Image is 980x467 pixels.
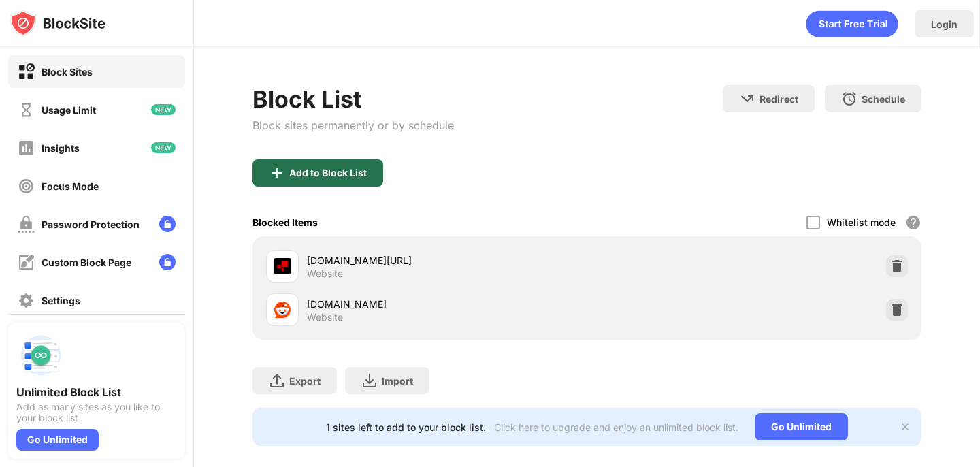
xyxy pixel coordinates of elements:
[18,292,35,309] img: settings-off.svg
[252,216,318,228] div: Blocked Items
[862,93,905,105] div: Schedule
[42,142,80,154] div: Insights
[382,375,413,387] div: Import
[18,63,35,80] img: block-on.svg
[18,140,35,157] img: insights-off.svg
[307,297,587,311] div: [DOMAIN_NAME]
[274,302,291,318] img: favicons
[252,85,454,113] div: Block List
[16,331,65,380] img: push-block-list.svg
[307,253,587,268] div: [DOMAIN_NAME][URL]
[18,216,35,233] img: password-protection-off.svg
[289,375,321,387] div: Export
[10,10,105,37] img: logo-blocksite.svg
[42,180,99,192] div: Focus Mode
[931,18,958,30] div: Login
[159,254,176,270] img: lock-menu.svg
[18,254,35,271] img: customize-block-page-off.svg
[274,258,291,274] img: favicons
[151,104,176,115] img: new-icon.svg
[806,10,898,37] div: animation
[159,216,176,232] img: lock-menu.svg
[16,402,177,423] div: Add as many sites as you like to your block list
[42,219,140,230] div: Password Protection
[18,101,35,118] img: time-usage-off.svg
[42,104,96,116] div: Usage Limit
[42,295,80,306] div: Settings
[18,178,35,195] img: focus-off.svg
[326,421,486,433] div: 1 sites left to add to your block list.
[16,385,177,399] div: Unlimited Block List
[900,421,911,432] img: x-button.svg
[16,429,99,451] div: Go Unlimited
[42,66,93,78] div: Block Sites
[494,421,738,433] div: Click here to upgrade and enjoy an unlimited block list.
[42,257,131,268] div: Custom Block Page
[289,167,367,178] div: Add to Block List
[759,93,798,105] div: Redirect
[307,311,343,323] div: Website
[252,118,454,132] div: Block sites permanently or by schedule
[755,413,848,440] div: Go Unlimited
[827,216,896,228] div: Whitelist mode
[151,142,176,153] img: new-icon.svg
[307,268,343,280] div: Website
